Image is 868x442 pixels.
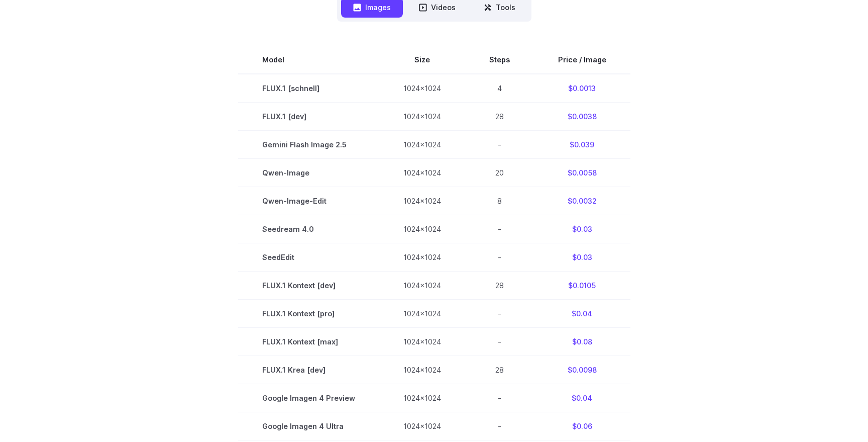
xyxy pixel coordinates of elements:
[379,46,465,74] th: Size
[238,384,379,412] td: Google Imagen 4 Preview
[238,327,379,356] td: FLUX.1 Kontext [max]
[379,412,465,440] td: 1024x1024
[379,187,465,215] td: 1024x1024
[534,74,630,103] td: $0.0013
[465,412,534,440] td: -
[238,102,379,130] td: FLUX.1 [dev]
[534,243,630,271] td: $0.03
[465,243,534,271] td: -
[379,384,465,412] td: 1024x1024
[238,271,379,299] td: FLUX.1 Kontext [dev]
[379,130,465,158] td: 1024x1024
[534,299,630,327] td: $0.04
[379,271,465,299] td: 1024x1024
[238,215,379,243] td: Seedream 4.0
[379,102,465,130] td: 1024x1024
[465,215,534,243] td: -
[465,384,534,412] td: -
[465,327,534,356] td: -
[534,327,630,356] td: $0.08
[534,215,630,243] td: $0.03
[534,130,630,158] td: $0.039
[379,356,465,384] td: 1024x1024
[534,187,630,215] td: $0.0032
[238,46,379,74] th: Model
[379,327,465,356] td: 1024x1024
[465,130,534,158] td: -
[238,299,379,327] td: FLUX.1 Kontext [pro]
[465,46,534,74] th: Steps
[534,46,630,74] th: Price / Image
[465,74,534,103] td: 4
[534,271,630,299] td: $0.0105
[238,187,379,215] td: Qwen-Image-Edit
[262,139,355,150] span: Gemini Flash Image 2.5
[465,102,534,130] td: 28
[379,74,465,103] td: 1024x1024
[465,158,534,187] td: 20
[534,102,630,130] td: $0.0038
[238,158,379,187] td: Qwen-Image
[534,356,630,384] td: $0.0098
[238,243,379,271] td: SeedEdit
[238,412,379,440] td: Google Imagen 4 Ultra
[534,384,630,412] td: $0.04
[465,187,534,215] td: 8
[534,158,630,187] td: $0.0058
[238,74,379,103] td: FLUX.1 [schnell]
[465,356,534,384] td: 28
[379,299,465,327] td: 1024x1024
[379,215,465,243] td: 1024x1024
[465,299,534,327] td: -
[379,243,465,271] td: 1024x1024
[534,412,630,440] td: $0.06
[379,158,465,187] td: 1024x1024
[465,271,534,299] td: 28
[238,356,379,384] td: FLUX.1 Krea [dev]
